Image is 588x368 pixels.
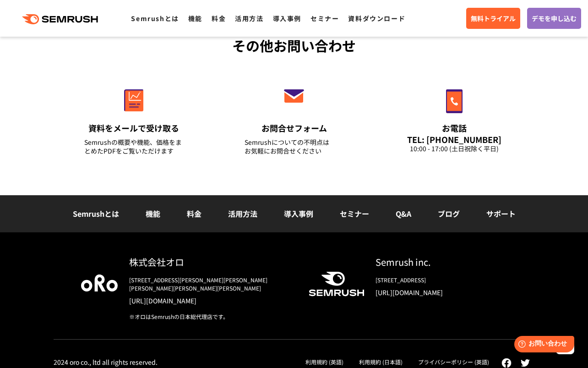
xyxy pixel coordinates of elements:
a: [URL][DOMAIN_NAME] [129,296,294,305]
a: デモを申し込む [527,8,581,29]
a: 機能 [188,14,202,23]
div: Semrushについての不明点は お気軽にお問合せください [245,138,343,155]
a: 利用規約 (英語) [305,358,343,366]
a: 機能 [146,208,160,219]
a: 無料トライアル [466,8,520,29]
span: デモを申し込む [532,13,577,23]
iframe: Help widget launcher [506,332,578,358]
a: セミナー [340,208,369,219]
a: お問合せフォーム Semrushについての不明点はお気軽にお問合せください [225,70,363,167]
a: 料金 [187,208,201,219]
a: 資料ダウンロード [348,14,405,23]
div: ※オロはSemrushの日本総代理店です。 [129,313,294,321]
img: facebook [501,358,512,368]
div: その他お問い合わせ [54,35,534,56]
div: お問合せフォーム [245,122,343,134]
a: [URL][DOMAIN_NAME] [376,288,507,297]
a: 利用規約 (日本語) [359,358,403,366]
a: セミナー [310,14,339,23]
a: 導入事例 [284,208,313,219]
div: Semrushの概要や機能、価格をまとめたPDFをご覧いただけます [84,138,183,155]
div: [STREET_ADDRESS][PERSON_NAME][PERSON_NAME][PERSON_NAME][PERSON_NAME][PERSON_NAME] [129,276,294,292]
a: Q&A [396,208,411,219]
a: Semrushとは [131,14,179,23]
a: サポート [486,208,516,219]
div: 株式会社オロ [129,255,294,269]
div: [STREET_ADDRESS] [376,276,507,284]
a: 料金 [212,14,226,23]
div: 2024 oro co., ltd all rights reserved. [54,358,158,366]
a: 資料をメールで受け取る Semrushの概要や機能、価格をまとめたPDFをご覧いただけます [65,70,202,167]
img: oro company [81,275,118,291]
div: 10:00 - 17:00 (土日祝除く平日) [405,144,504,153]
a: ブログ [438,208,460,219]
div: Semrush inc. [376,255,507,269]
div: TEL: [PHONE_NUMBER] [405,134,504,144]
span: 無料トライアル [471,13,516,23]
div: 資料をメールで受け取る [84,122,183,134]
a: 活用方法 [235,14,263,23]
a: プライバシーポリシー (英語) [418,358,489,366]
img: twitter [521,359,530,367]
a: 活用方法 [228,208,257,219]
a: 導入事例 [273,14,301,23]
div: お電話 [405,122,504,134]
a: Semrushとは [73,208,119,219]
